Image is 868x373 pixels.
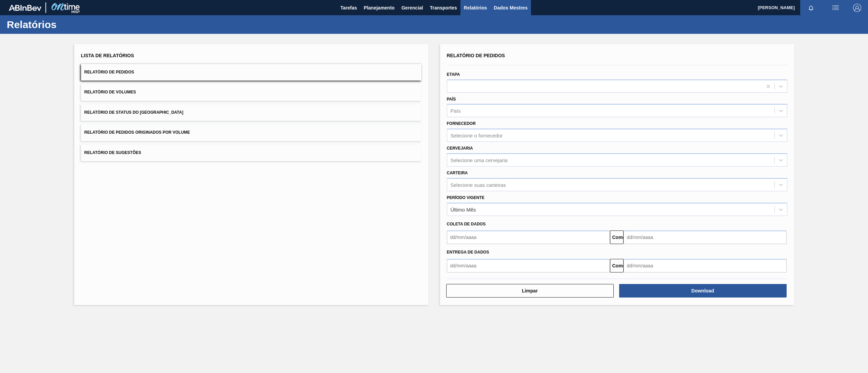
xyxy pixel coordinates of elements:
img: Sair [853,4,861,12]
button: Relatório de Pedidos Originados por Volume [81,124,421,141]
font: [PERSON_NAME] [758,5,795,10]
font: Coleta de dados [447,222,486,226]
input: dd/mm/aaaa [447,259,610,272]
font: Relatórios [7,19,57,30]
font: País [447,97,456,102]
font: Relatório de Pedidos [447,53,505,58]
button: Relatório de Pedidos [81,64,421,81]
font: Fornecedor [447,121,476,126]
font: Último Mês [451,206,476,212]
button: Limpar [446,284,614,298]
font: Etapa [447,72,460,77]
font: Dados Mestres [494,5,528,10]
button: Relatório de Status do [GEOGRAPHIC_DATA] [81,104,421,121]
button: Comeu [610,259,624,272]
font: Período Vigente [447,195,485,200]
input: dd/mm/aaaa [624,231,787,244]
font: Selecione uma cervejaria [451,157,508,163]
font: Entrega de dados [447,250,489,255]
font: Selecione suas carteiras [451,182,506,188]
font: Relatório de Pedidos [84,70,134,74]
button: Notificações [800,3,822,13]
font: Download [691,288,714,293]
font: Relatório de Pedidos Originados por Volume [84,130,190,135]
font: Cervejaria [447,146,473,151]
font: Gerencial [401,5,423,10]
font: Comeu [612,263,628,268]
font: Relatório de Volumes [84,90,136,95]
font: Lista de Relatórios [81,53,134,58]
font: Relatório de Status do [GEOGRAPHIC_DATA] [84,110,183,115]
font: Carteira [447,171,468,175]
font: Transportes [430,5,457,10]
button: Relatório de Sugestões [81,145,421,161]
button: Comeu [610,231,624,244]
font: País [451,108,461,114]
font: Tarefas [340,5,357,10]
button: Relatório de Volumes [81,84,421,101]
input: dd/mm/aaaa [624,259,787,272]
font: Selecione o fornecedor [451,133,503,138]
button: Download [619,284,787,298]
font: Planejamento [364,5,395,10]
img: ações do usuário [831,4,840,12]
input: dd/mm/aaaa [447,231,610,244]
font: Limpar [522,288,538,293]
font: Relatório de Sugestões [84,150,141,155]
font: Relatórios [464,5,487,10]
img: TNhmsLtSVTkK8tSr43FrP2fwEKptu5GPRR3wAAAABJRU5ErkJggg== [9,5,41,11]
font: Comeu [612,235,628,240]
